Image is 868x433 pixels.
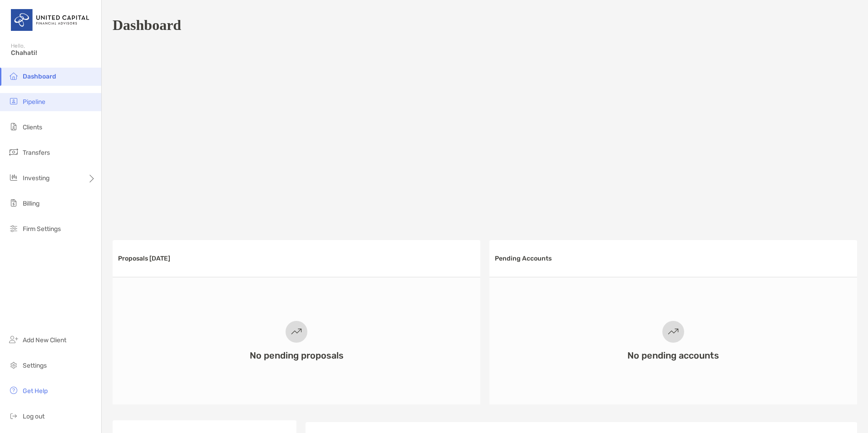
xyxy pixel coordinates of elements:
[8,197,19,208] img: billing icon
[113,17,181,34] h1: Dashboard
[8,410,19,421] img: logout icon
[8,334,19,345] img: add_new_client icon
[8,359,19,370] img: settings icon
[23,225,61,233] span: Firm Settings
[11,49,96,57] span: Chahati!
[23,73,56,80] span: Dashboard
[8,147,19,157] img: transfers icon
[23,98,45,106] span: Pipeline
[23,413,44,420] span: Log out
[8,121,19,132] img: clients icon
[23,387,48,395] span: Get Help
[627,350,719,361] h3: No pending accounts
[8,223,19,234] img: firm-settings icon
[8,172,19,183] img: investing icon
[23,174,49,182] span: Investing
[495,255,552,262] h3: Pending Accounts
[23,149,50,157] span: Transfers
[23,200,39,207] span: Billing
[8,96,19,107] img: pipeline icon
[23,362,47,369] span: Settings
[250,350,344,361] h3: No pending proposals
[23,336,66,344] span: Add New Client
[8,385,19,396] img: get-help icon
[11,4,90,36] img: United Capital Logo
[23,123,42,131] span: Clients
[8,70,19,81] img: dashboard icon
[118,255,170,262] h3: Proposals [DATE]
